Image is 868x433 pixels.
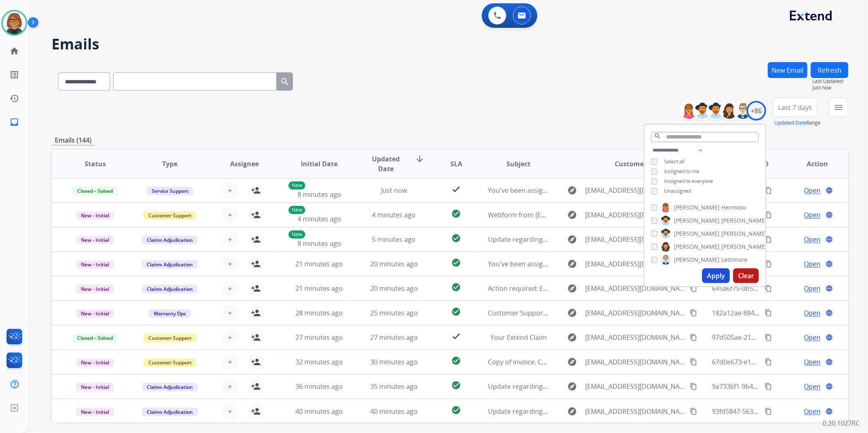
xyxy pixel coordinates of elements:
span: 182a12ae-8844-4530-a87b-d02b04f97709 [712,308,837,317]
mat-icon: language [825,408,833,415]
span: Closed – Solved [72,187,118,195]
span: Unassigned [664,187,691,194]
button: + [222,378,238,395]
mat-icon: person_add [251,382,261,391]
mat-icon: search [280,77,290,87]
mat-icon: language [825,285,833,292]
mat-icon: check_circle [452,282,461,292]
img: avatar [3,11,26,34]
span: Open [804,308,821,318]
span: Closed – Solved [72,334,118,342]
span: Just now [381,186,407,195]
span: + [228,259,232,269]
button: Apply [702,268,730,283]
span: [PERSON_NAME] [721,216,767,225]
mat-icon: content_copy [765,211,772,219]
span: Customer Support [143,211,197,220]
span: 36 minutes ago [295,382,343,391]
mat-icon: check_circle [452,307,461,317]
mat-icon: content_copy [765,236,772,243]
span: Claims Adjudication [142,260,198,269]
span: [PERSON_NAME] [674,203,720,212]
mat-icon: home [9,46,19,56]
span: [PERSON_NAME] [721,243,767,251]
span: Open [804,259,821,269]
span: [PERSON_NAME] [674,230,720,238]
mat-icon: content_copy [690,309,697,317]
span: + [228,283,232,293]
button: + [222,207,238,223]
span: 40 minutes ago [295,407,343,416]
span: You've been assigned a new service order: 647dee37-f698-4249-8bb3-bbfa77854dd5 [488,259,745,268]
span: Last 7 days [778,106,812,109]
mat-icon: person_add [251,259,261,269]
mat-icon: language [825,211,833,219]
mat-icon: inbox [9,117,19,127]
span: New - Initial [76,383,114,391]
span: Assigned to me [664,168,699,175]
span: Update regarding your fulfillment method for Service Order: 03fab099-6d50-44d7-b4c7-2edbd19e4c94 [488,235,801,244]
mat-icon: check_circle [452,380,461,390]
mat-icon: explore [568,406,577,416]
span: [PERSON_NAME] [674,243,720,251]
mat-icon: explore [568,333,577,342]
span: [EMAIL_ADDRESS][DOMAIN_NAME] [586,333,686,342]
span: 8 minutes ago [298,239,341,248]
mat-icon: language [825,187,833,194]
p: New [289,230,305,239]
button: + [222,280,238,297]
mat-icon: person_add [251,185,261,195]
span: [EMAIL_ADDRESS][DOMAIN_NAME] [586,357,686,367]
span: [PERSON_NAME] [674,256,720,264]
div: +86 [747,101,766,121]
mat-icon: person_add [251,308,261,318]
span: 27 minutes ago [370,333,418,342]
span: + [228,406,232,416]
p: 0.20.1027RC [823,418,860,428]
mat-icon: menu [834,103,843,112]
span: Open [804,357,821,367]
span: [EMAIL_ADDRESS][DOMAIN_NAME] [586,259,686,269]
span: 21 minutes ago [295,284,343,293]
mat-icon: explore [568,259,577,269]
h2: Emails [51,36,848,52]
mat-icon: person_add [251,283,261,293]
span: Initial Date [301,159,338,169]
span: You've been assigned a new service order: a5d3f3f0-4ab9-4e55-99df-d2d39aa75fc1 [488,186,741,195]
span: 20 minutes ago [370,259,418,268]
span: Warranty Ops [149,309,191,318]
mat-icon: content_copy [765,309,772,317]
mat-icon: content_copy [690,334,697,341]
span: Status [85,159,106,169]
span: Just now [812,85,848,91]
p: New [289,206,305,214]
span: 35 minutes ago [370,382,418,391]
span: Customer Support [143,334,197,342]
span: SLA [450,159,462,169]
span: [EMAIL_ADDRESS][DOMAIN_NAME] [586,308,686,318]
button: + [222,329,238,346]
mat-icon: content_copy [690,408,697,415]
span: 25 minutes ago [370,308,418,317]
button: + [222,256,238,272]
span: [EMAIL_ADDRESS][DOMAIN_NAME] [586,382,686,391]
p: Emails (144) [51,135,95,145]
mat-icon: language [825,309,833,317]
mat-icon: person_add [251,333,261,342]
mat-icon: content_copy [690,358,697,366]
mat-icon: check_circle [452,209,461,219]
span: [EMAIL_ADDRESS][DOMAIN_NAME] [586,406,686,416]
mat-icon: check_circle [452,258,461,268]
mat-icon: check_circle [452,405,461,415]
mat-icon: content_copy [765,334,772,341]
span: + [228,185,232,195]
mat-icon: check_circle [452,233,461,243]
span: 20 minutes ago [370,284,418,293]
span: Last Updated: [812,78,848,85]
span: [EMAIL_ADDRESS][DOMAIN_NAME] [586,283,686,293]
span: Your Extend Claim [490,333,547,342]
span: + [228,308,232,318]
span: Claims Adjudication [142,408,198,416]
button: + [222,305,238,321]
span: Open [804,234,821,244]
